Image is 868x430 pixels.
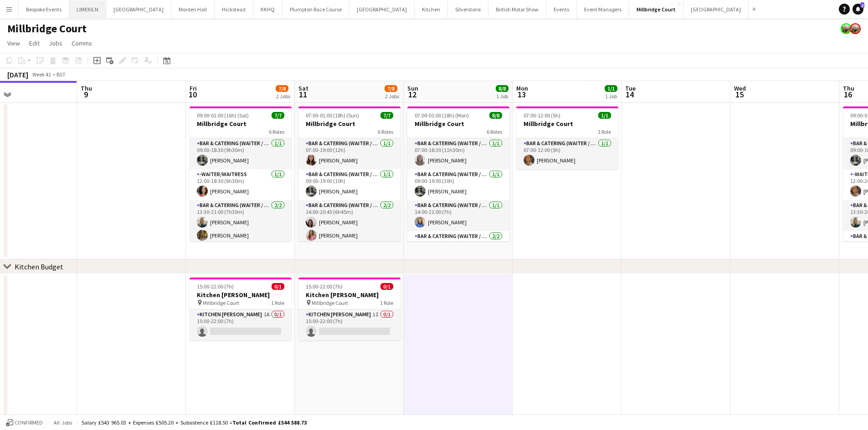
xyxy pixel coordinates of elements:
[546,0,577,18] button: Events
[56,71,66,78] div: BST
[407,200,509,231] app-card-role: Bar & Catering (Waiter / waitress)1/114:00-21:00 (7h)[PERSON_NAME]
[190,200,292,244] app-card-role: Bar & Catering (Waiter / waitress)2/213:30-21:00 (7h30m)[PERSON_NAME][PERSON_NAME]
[269,128,284,135] span: 6 Roles
[415,112,469,119] span: 07:00-01:00 (18h) (Mon)
[29,39,40,47] span: Edit
[407,231,509,275] app-card-role: Bar & Catering (Waiter / waitress)2/214:00-22:30 (8h30m)
[489,112,502,119] span: 8/8
[407,106,509,241] app-job-card: 07:00-01:00 (18h) (Mon)8/8Millbridge Court6 RolesBar & Catering (Waiter / waitress)1/107:00-18:30...
[496,85,508,92] span: 8/8
[81,84,92,92] span: Thu
[515,89,528,100] span: 13
[850,23,861,34] app-user-avatar: Staffing Manager
[385,85,397,92] span: 7/8
[190,120,292,128] h3: Millbridge Court
[407,84,418,92] span: Sun
[298,278,401,340] app-job-card: 15:00-22:00 (7h)0/1Kitchen [PERSON_NAME] Millbridge Court1 RoleKitchen [PERSON_NAME]1I0/115:00-22...
[488,0,546,18] button: British Motor Show
[843,84,854,92] span: Thu
[4,37,24,49] a: View
[7,22,87,35] h1: Millbridge Court
[415,0,448,18] button: Kitchen
[215,0,253,18] button: Hickstead
[349,0,415,18] button: [GEOGRAPHIC_DATA]
[72,39,92,47] span: Comms
[272,283,284,290] span: 0/1
[5,418,44,428] button: Confirmed
[190,106,292,241] app-job-card: 09:00-01:00 (16h) (Sat)7/7Millbridge Court6 RolesBar & Catering (Waiter / waitress)1/109:00-18:30...
[15,262,63,271] div: Kitchen Budget
[733,89,746,100] span: 15
[298,106,401,241] app-job-card: 07:00-01:00 (18h) (Sun)7/7Millbridge Court6 RolesBar & Catering (Waiter / waitress)1/107:00-19:00...
[45,37,66,49] a: Jobs
[380,283,393,290] span: 0/1
[82,419,307,426] div: Salary £543 965.03 + Expenses £505.20 + Subsistence £118.50 =
[106,0,171,18] button: [GEOGRAPHIC_DATA]
[276,85,288,92] span: 7/8
[407,138,509,169] app-card-role: Bar & Catering (Waiter / waitress)1/107:00-18:30 (11h30m)[PERSON_NAME]
[171,0,215,18] button: Morden Hall
[276,93,290,100] div: 2 Jobs
[197,283,234,290] span: 15:00-22:00 (7h)
[298,309,401,340] app-card-role: Kitchen [PERSON_NAME]1I0/115:00-22:00 (7h)
[407,169,509,200] app-card-role: Bar & Catering (Waiter / waitress)1/109:00-19:00 (10h)[PERSON_NAME]
[380,299,393,306] span: 1 Role
[19,0,69,18] button: Bespoke Events
[197,112,249,119] span: 09:00-01:00 (16h) (Sat)
[842,89,854,100] span: 16
[516,106,618,169] app-job-card: 07:00-12:00 (5h)1/1Millbridge Court1 RoleBar & Catering (Waiter / waitress)1/107:00-12:00 (5h)[PE...
[253,0,282,18] button: KKHQ
[203,299,239,306] span: Millbridge Court
[15,420,43,426] span: Confirmed
[298,291,401,299] h3: Kitchen [PERSON_NAME]
[385,93,399,100] div: 2 Jobs
[7,70,28,79] div: [DATE]
[298,169,401,200] app-card-role: Bar & Catering (Waiter / waitress)1/109:00-19:00 (10h)[PERSON_NAME]
[860,2,864,8] span: 2
[853,4,863,15] a: 2
[605,85,617,92] span: 1/1
[625,84,636,92] span: Tue
[598,128,611,135] span: 1 Role
[306,112,359,119] span: 07:00-01:00 (18h) (Sun)
[69,0,106,18] button: LIMEKILN
[298,200,401,244] app-card-role: Bar & Catering (Waiter / waitress)2/214:00-20:45 (6h45m)[PERSON_NAME][PERSON_NAME]
[297,89,308,100] span: 11
[577,0,629,18] button: Event Managers
[629,0,683,18] button: Millbridge Court
[232,419,307,426] span: Total Confirmed £544 588.73
[407,120,509,128] h3: Millbridge Court
[624,89,636,100] span: 14
[190,278,292,340] app-job-card: 15:00-22:00 (7h)0/1Kitchen [PERSON_NAME] Millbridge Court1 RoleKitchen [PERSON_NAME]1A0/115:00-22...
[683,0,749,18] button: [GEOGRAPHIC_DATA]
[282,0,349,18] button: Plumpton Race Course
[524,112,560,119] span: 07:00-12:00 (5h)
[298,138,401,169] app-card-role: Bar & Catering (Waiter / waitress)1/107:00-19:00 (12h)[PERSON_NAME]
[516,84,528,92] span: Mon
[734,84,746,92] span: Wed
[298,84,308,92] span: Sat
[378,128,393,135] span: 6 Roles
[448,0,488,18] button: Silverstone
[605,93,617,100] div: 1 Job
[841,23,852,34] app-user-avatar: Staffing Manager
[190,138,292,169] app-card-role: Bar & Catering (Waiter / waitress)1/109:00-18:30 (9h30m)[PERSON_NAME]
[52,419,74,426] span: All jobs
[406,89,418,100] span: 12
[598,112,611,119] span: 1/1
[68,37,96,49] a: Comms
[306,283,343,290] span: 15:00-22:00 (7h)
[190,309,292,340] app-card-role: Kitchen [PERSON_NAME]1A0/115:00-22:00 (7h)
[272,112,284,119] span: 7/7
[26,37,43,49] a: Edit
[271,299,284,306] span: 1 Role
[79,89,92,100] span: 9
[190,84,197,92] span: Fri
[188,89,197,100] span: 10
[190,169,292,200] app-card-role: -Waiter/Waitress1/112:00-18:30 (6h30m)[PERSON_NAME]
